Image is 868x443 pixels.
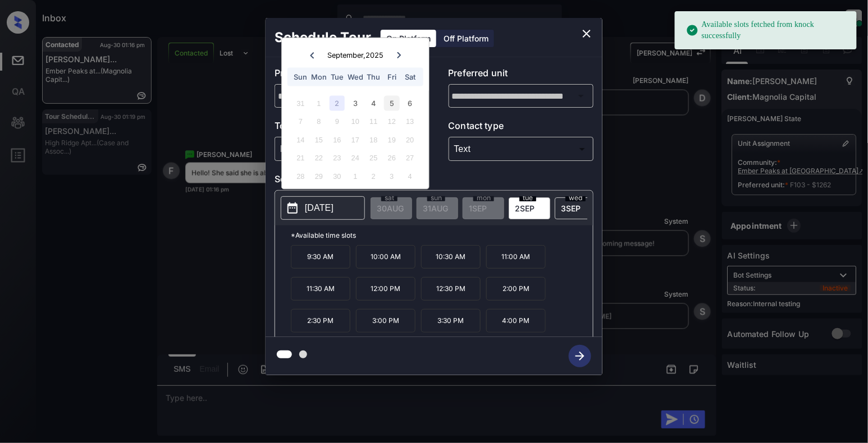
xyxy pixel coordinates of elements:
p: 2:00 PM [486,277,546,301]
div: Choose Saturday, September 6th, 2025 [403,95,418,110]
div: Sun [293,70,308,85]
div: Sat [403,70,418,85]
div: Not available Thursday, September 18th, 2025 [366,132,381,147]
div: Text [451,140,591,158]
p: Contact type [449,119,594,137]
div: Not available Friday, October 3rd, 2025 [384,168,399,183]
button: btn-next [562,342,598,371]
p: 3:30 PM [421,309,481,333]
div: Choose Thursday, September 4th, 2025 [366,95,381,110]
div: Not available Monday, September 15th, 2025 [311,132,326,147]
div: Not available Wednesday, September 17th, 2025 [348,132,363,147]
div: Not available Saturday, September 13th, 2025 [403,114,418,129]
div: Not available Friday, September 12th, 2025 [384,114,399,129]
span: 3 SEP [561,204,581,213]
div: Not available Monday, September 22nd, 2025 [311,150,326,165]
div: Not available Monday, September 8th, 2025 [311,114,326,129]
div: Tue [330,70,345,85]
p: 4:00 PM [486,309,546,333]
p: 12:00 PM [356,277,415,301]
h2: Schedule Tour [266,18,380,57]
div: Not available Wednesday, October 1st, 2025 [348,168,363,183]
span: 2 SEP [515,204,534,213]
div: Not available Monday, September 1st, 2025 [311,95,326,110]
div: Not available Sunday, September 7th, 2025 [293,114,308,129]
div: Not available Saturday, September 27th, 2025 [403,150,418,165]
button: close [575,22,598,45]
p: Preferred community [275,66,420,84]
p: 11:00 AM [486,245,546,269]
div: Choose Tuesday, September 2nd, 2025 [330,95,345,110]
div: Not available Thursday, September 11th, 2025 [366,114,381,129]
div: Not available Friday, September 19th, 2025 [384,132,399,147]
div: Not available Wednesday, September 24th, 2025 [348,150,363,165]
span: wed [565,195,586,201]
p: 2:30 PM [291,309,350,333]
div: Not available Sunday, September 14th, 2025 [293,132,308,147]
div: On Platform [381,30,436,47]
div: Thu [366,70,381,85]
div: month 2025-09 [285,94,425,185]
div: Not available Thursday, October 2nd, 2025 [366,168,381,183]
div: Not available Sunday, September 28th, 2025 [293,168,308,183]
div: Not available Sunday, August 31st, 2025 [293,95,308,110]
div: Choose Wednesday, September 3rd, 2025 [348,95,363,110]
div: Not available Friday, September 26th, 2025 [384,150,399,165]
div: Not available Wednesday, September 10th, 2025 [348,114,363,129]
div: Wed [348,70,363,85]
div: Fri [384,70,399,85]
p: 3:00 PM [356,309,415,333]
div: date-select [555,197,596,219]
span: tue [519,195,536,201]
div: In Person [277,140,417,158]
p: 10:00 AM [356,245,415,269]
div: Not available Tuesday, September 30th, 2025 [330,168,345,183]
p: 9:30 AM [291,245,350,269]
div: Choose Friday, September 5th, 2025 [384,95,399,110]
p: *Available time slots [291,225,593,245]
div: Available slots fetched from knock successfully [686,15,848,46]
div: Not available Tuesday, September 16th, 2025 [330,132,345,147]
div: Off Platform [438,30,494,47]
p: [DATE] [305,201,334,215]
p: 10:30 AM [421,245,481,269]
div: Not available Tuesday, September 23rd, 2025 [330,150,345,165]
div: Mon [311,70,326,85]
div: Not available Thursday, September 25th, 2025 [366,150,381,165]
div: Not available Saturday, October 4th, 2025 [403,168,418,183]
div: Not available Sunday, September 21st, 2025 [293,150,308,165]
p: 11:30 AM [291,277,350,301]
div: September , 2025 [327,51,383,59]
div: Not available Tuesday, September 9th, 2025 [330,114,345,129]
p: 12:30 PM [421,277,481,301]
p: Tour type [275,119,420,137]
button: [DATE] [281,196,365,220]
div: Not available Saturday, September 20th, 2025 [403,132,418,147]
div: Not available Monday, September 29th, 2025 [311,168,326,183]
div: date-select [509,197,550,219]
p: Preferred unit [449,66,594,84]
p: Select slot [275,172,593,190]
